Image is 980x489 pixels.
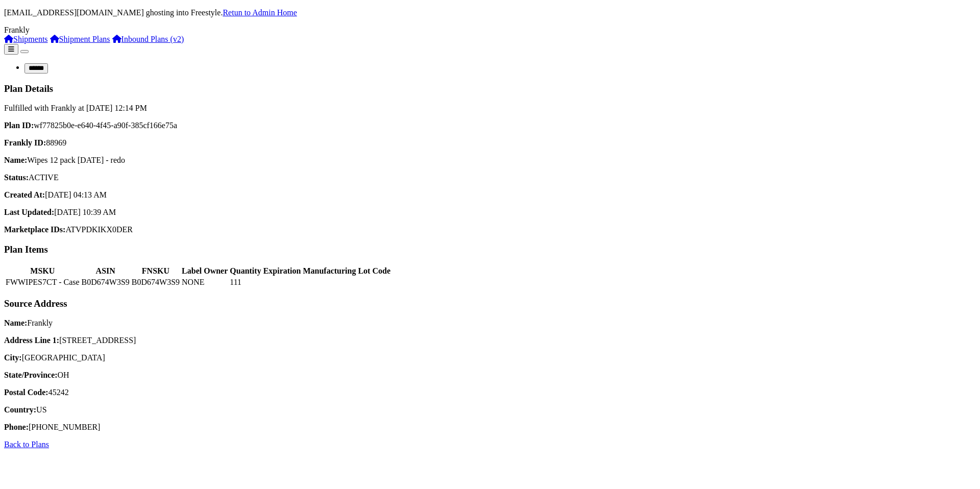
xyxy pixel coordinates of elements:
[4,35,48,43] a: Shipments
[181,266,228,276] th: Label Owner
[4,138,976,148] p: 88969
[81,277,130,287] td: B0D674W3S9
[4,104,147,112] span: Fulfilled with Frankly at [DATE] 12:14 PM
[181,277,228,287] td: NONE
[4,173,976,182] p: ACTIVE
[4,353,976,362] p: [GEOGRAPHIC_DATA]
[4,208,976,217] p: [DATE] 10:39 AM
[4,423,976,432] p: [PHONE_NUMBER]
[223,8,297,17] a: Retun to Admin Home
[5,277,80,287] td: FWWIPES7CT - Case
[4,121,976,130] p: wf77825b0e-e640-4f45-a90f-385cf166e75a
[4,225,976,234] p: ATVPDKIKX0DER
[4,371,58,379] strong: State/Province:
[4,336,976,345] p: [STREET_ADDRESS]
[131,266,180,276] th: FNSKU
[5,266,80,276] th: MSKU
[4,156,27,164] strong: Name:
[4,440,49,449] a: Back to Plans
[4,156,976,165] p: Wipes 12 pack [DATE] - redo
[4,388,48,397] strong: Postal Code:
[131,277,180,287] td: B0D674W3S9
[4,225,65,234] strong: Marketplace IDs:
[112,35,184,43] a: Inbound Plans (v2)
[4,388,976,397] p: 45242
[4,336,59,345] strong: Address Line 1:
[4,190,45,199] strong: Created At:
[4,319,27,327] strong: Name:
[4,353,22,362] strong: City:
[4,208,54,216] strong: Last Updated:
[4,121,34,130] strong: Plan ID:
[4,83,976,94] h3: Plan Details
[4,298,976,309] h3: Source Address
[4,405,976,414] p: US
[50,35,110,43] a: Shipment Plans
[4,319,976,328] p: Frankly
[4,371,976,380] p: OH
[4,26,976,35] div: Frankly
[4,423,29,431] strong: Phone:
[4,173,29,182] strong: Status:
[4,138,46,147] strong: Frankly ID:
[4,244,976,255] h3: Plan Items
[20,50,29,53] button: Toggle navigation
[229,266,261,276] th: Quantity
[4,405,36,414] strong: Country:
[4,8,976,17] p: [EMAIL_ADDRESS][DOMAIN_NAME] ghosting into Freestyle.
[302,266,391,276] th: Manufacturing Lot Code
[4,190,976,200] p: [DATE] 04:13 AM
[229,277,261,287] td: 111
[81,266,130,276] th: ASIN
[263,266,302,276] th: Expiration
